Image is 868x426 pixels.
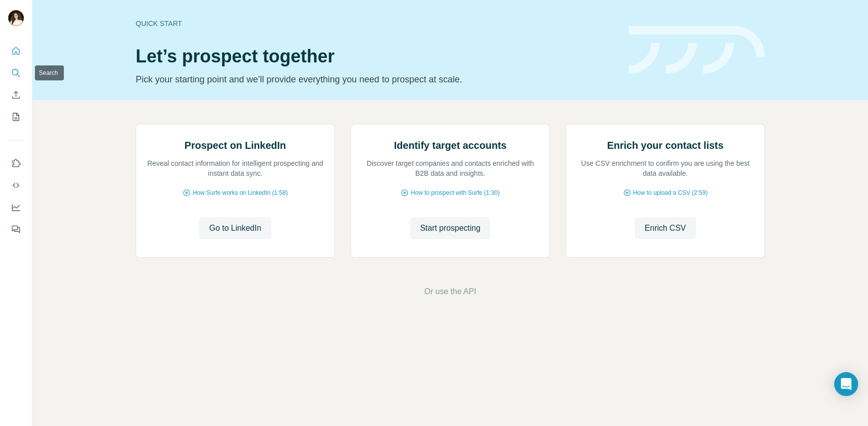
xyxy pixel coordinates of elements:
[394,138,507,152] h2: Identify target accounts
[424,286,476,298] button: Or use the API
[8,220,24,238] button: Feedback
[8,10,24,26] img: Avatar
[8,108,24,126] button: My lists
[410,217,490,239] button: Start prospecting
[411,188,499,197] span: How to prospect with Surfe (1:30)
[136,72,617,86] p: Pick your starting point and we’ll provide everything you need to prospect at scale.
[607,138,723,152] h2: Enrich your contact lists
[645,222,686,234] span: Enrich CSV
[361,158,539,178] p: Discover target companies and contacts enriched with B2B data and insights.
[420,222,480,234] span: Start prospecting
[136,46,617,66] h1: Let’s prospect together
[136,18,617,28] div: Quick start
[8,198,24,216] button: Dashboard
[8,176,24,194] button: Use Surfe API
[576,158,754,178] p: Use CSV enrichment to confirm you are using the best data available.
[635,217,696,239] button: Enrich CSV
[146,158,324,178] p: Reveal contact information for intelligent prospecting and instant data sync.
[193,188,288,197] span: How Surfe works on LinkedIn (1:58)
[185,138,286,152] h2: Prospect on LinkedIn
[8,42,24,60] button: Quick start
[8,154,24,172] button: Use Surfe on LinkedIn
[8,86,24,104] button: Enrich CSV
[834,372,858,396] div: Open Intercom Messenger
[8,64,24,82] button: Search
[209,222,261,234] span: Go to LinkedIn
[199,217,271,239] button: Go to LinkedIn
[633,188,707,197] span: How to upload a CSV (2:59)
[629,26,765,74] img: banner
